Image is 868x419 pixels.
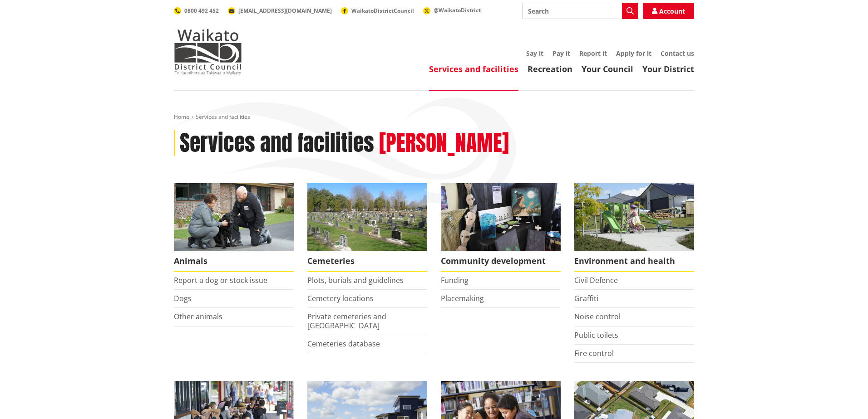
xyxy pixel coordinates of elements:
[441,183,561,251] img: Matariki Travelling Suitcase Art Exhibition
[441,251,561,272] span: Community development
[307,275,404,285] a: Plots, burials and guidelines
[174,113,189,121] a: Home
[526,49,543,58] a: Say it
[174,113,694,121] nav: breadcrumb
[196,113,250,121] span: Services and facilities
[574,183,694,272] a: New housing in Pokeno Environment and health
[441,275,469,285] a: Funding
[574,183,694,251] img: New housing in Pokeno
[528,63,572,74] a: Recreation
[341,7,414,15] a: WaikatoDistrictCouncil
[643,3,694,19] a: Account
[574,330,618,340] a: Public toilets
[661,49,694,58] a: Contact us
[574,275,618,285] a: Civil Defence
[307,293,374,303] a: Cemetery locations
[574,348,614,358] a: Fire control
[351,7,414,15] span: WaikatoDistrictCouncil
[174,183,294,251] img: Animal Control
[238,7,332,15] span: [EMAIL_ADDRESS][DOMAIN_NAME]
[379,130,509,156] h2: [PERSON_NAME]
[184,7,219,15] span: 0800 492 452
[574,293,598,303] a: Graffiti
[582,63,633,74] a: Your Council
[441,183,561,272] a: Matariki Travelling Suitcase Art Exhibition Community development
[174,29,242,74] img: Waikato District Council - Te Kaunihera aa Takiwaa o Waikato
[552,49,570,58] a: Pay it
[174,293,192,303] a: Dogs
[423,6,481,14] a: @WaikatoDistrict
[642,63,694,74] a: Your District
[174,183,294,272] a: Waikato District Council Animal Control team Animals
[307,251,427,272] span: Cemeteries
[174,275,267,285] a: Report a dog or stock issue
[174,312,222,322] a: Other animals
[429,63,518,74] a: Services and facilities
[441,293,484,303] a: Placemaking
[228,7,332,15] a: [EMAIL_ADDRESS][DOMAIN_NAME]
[174,7,219,15] a: 0800 492 452
[174,251,294,272] span: Animals
[307,183,427,272] a: Huntly Cemetery Cemeteries
[574,312,621,322] a: Noise control
[180,130,374,156] h1: Services and facilities
[307,339,380,349] a: Cemeteries database
[616,49,651,58] a: Apply for it
[307,183,427,251] img: Huntly Cemetery
[574,251,694,272] span: Environment and health
[434,6,481,14] span: @WaikatoDistrict
[522,3,638,19] input: Search input
[307,312,386,330] a: Private cemeteries and [GEOGRAPHIC_DATA]
[579,49,607,58] a: Report it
